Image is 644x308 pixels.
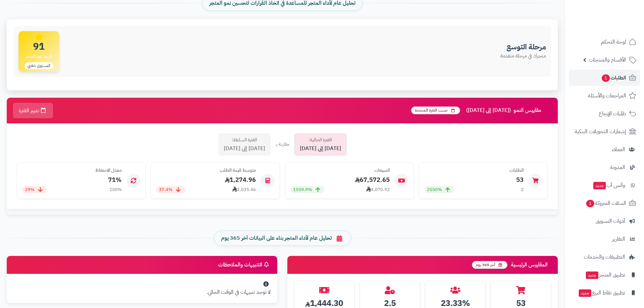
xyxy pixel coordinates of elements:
[569,70,640,86] a: الطلبات1
[569,285,640,301] a: تطبيق نقاط البيعجديد
[411,106,460,114] span: حسب الفترة المحددة
[569,231,640,247] a: التقارير
[472,261,551,269] h3: المقاييس الرئيسية
[22,175,122,184] div: 71%
[596,216,625,226] span: أدوات التسويق
[290,175,390,184] div: 67,572.65
[569,34,640,50] a: لوحة التحكم
[224,145,265,152] span: [DATE] إلى [DATE]
[584,252,625,262] span: التطبيقات والخدمات
[424,168,524,173] h4: الطلبات
[569,88,640,104] a: المراجعات والأسئلة
[159,187,172,193] span: 37.4%
[232,186,256,193] div: 2,035.46
[13,103,53,118] button: تغيير الفترة
[593,182,606,189] span: جديد
[569,123,640,140] a: إشعارات التحويلات البنكية
[290,168,390,173] h4: المبيعات
[569,249,640,265] a: التطبيقات والخدمات
[23,42,55,51] span: 91
[569,267,640,283] a: تطبيق المتجرجديد
[221,234,332,242] span: تحليل عام لأداء المتجر بناء على البيانات آخر 365 يوم
[579,289,591,297] span: جديد
[593,181,625,190] span: وآتس آب
[610,163,625,172] span: المدونة
[232,137,257,143] span: الفترة السابقة:
[500,43,546,51] h3: مرحلة التوسع
[500,52,546,60] p: متجرك في مرحلة متقدمة
[25,187,34,193] span: 29%
[300,145,341,152] span: [DATE] إلى [DATE]
[411,106,553,114] h3: مقاييس النمو
[586,198,626,208] span: السلات المتروكة
[276,141,289,148] div: مقارنة بـ
[569,177,640,193] a: وآتس آبجديد
[569,195,640,211] a: السلات المتروكة1
[110,187,122,193] div: 100%
[521,187,524,193] div: 2
[575,127,626,136] span: إشعارات التحويلات البنكية
[599,109,626,118] span: طلبات الإرجاع
[366,186,390,193] div: 4,070.92
[293,187,312,193] span: 1559.9%
[586,200,594,207] span: 1
[601,37,626,47] span: لوحة التحكم
[427,187,442,193] span: 2550%
[424,175,524,184] div: 53
[466,108,511,114] span: ([DATE] إلى [DATE])
[586,271,598,279] span: جديد
[569,105,640,122] a: طلبات الإرجاع
[578,288,625,298] span: تطبيق نقاط البيع
[612,234,625,244] span: التقارير
[156,175,256,184] div: 1,274.96
[585,270,625,280] span: تطبيق المتجر
[588,91,626,100] span: المراجعات والأسئلة
[23,53,55,60] span: تقييم نمو المتجر
[569,213,640,229] a: أدوات التسويق
[601,73,626,82] span: الطلبات
[156,168,256,173] h4: متوسط قيمة الطلب
[612,145,625,154] span: العملاء
[589,55,626,65] span: الأقسام والمنتجات
[569,159,640,175] a: المدونة
[218,262,270,268] h3: التنبيهات والملاحظات
[569,141,640,158] a: العملاء
[472,261,507,269] span: آخر 365 يوم
[602,74,610,82] span: 1
[22,168,122,173] h4: معدل الاحتفاظ
[14,288,270,296] p: لا توجد تنبيهات في الوقت الحالي.
[25,62,53,69] span: المستوى ذهبي
[309,137,332,143] span: الفترة الحالية:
